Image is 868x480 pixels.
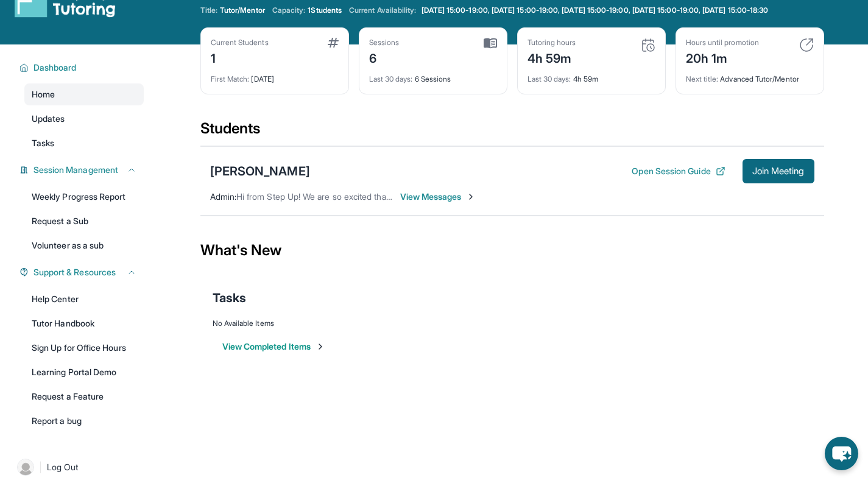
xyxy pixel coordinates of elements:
span: Dashboard [34,62,77,74]
span: Support & Resources [34,266,116,278]
img: card [641,38,655,52]
a: Home [24,83,144,105]
span: View Messages [400,191,476,203]
a: Updates [24,108,144,130]
div: 4h 59m [528,48,576,67]
span: Log Out [47,461,79,473]
span: Tasks [32,137,54,149]
a: Weekly Progress Report [24,186,144,208]
div: Current Students [211,38,269,48]
img: card [328,38,339,48]
img: card [799,38,814,52]
a: Tutor Handbook [24,312,144,334]
img: card [484,38,497,49]
span: Admin : [210,191,236,202]
span: Last 30 days : [528,74,571,83]
a: Sign Up for Office Hours [24,337,144,359]
span: First Match : [211,74,250,83]
span: Home [32,88,55,101]
span: Current Availability: [349,5,416,15]
div: 6 Sessions [369,67,497,84]
a: Learning Portal Demo [24,361,144,383]
button: chat-button [825,437,858,470]
div: Tutoring hours [528,38,576,48]
a: Report a bug [24,410,144,432]
div: Hours until promotion [686,38,759,48]
img: user-img [17,459,34,476]
button: Session Management [29,164,136,176]
a: Volunteer as a sub [24,235,144,256]
a: Request a Sub [24,210,144,232]
span: 1 Students [308,5,342,15]
a: Tasks [24,132,144,154]
img: Chevron-Right [466,192,476,202]
div: Sessions [369,38,400,48]
a: Help Center [24,288,144,310]
div: Advanced Tutor/Mentor [686,67,814,84]
span: Capacity: [272,5,306,15]
button: Support & Resources [29,266,136,278]
a: Request a Feature [24,386,144,408]
div: [PERSON_NAME] [210,163,310,180]
div: What's New [200,224,824,277]
span: Tasks [213,289,246,306]
div: Students [200,119,824,146]
div: [DATE] [211,67,339,84]
button: Join Meeting [743,159,814,183]
span: Title: [200,5,217,15]
span: Session Management [34,164,118,176]
span: [DATE] 15:00-19:00, [DATE] 15:00-19:00, [DATE] 15:00-19:00, [DATE] 15:00-19:00, [DATE] 15:00-18:30 [422,5,769,15]
button: Dashboard [29,62,136,74]
button: View Completed Items [222,341,325,353]
span: | [39,460,42,475]
span: Tutor/Mentor [220,5,265,15]
div: No Available Items [213,319,812,328]
span: Updates [32,113,65,125]
span: Join Meeting [752,168,805,175]
div: 20h 1m [686,48,759,67]
button: Open Session Guide [632,165,725,177]
span: Last 30 days : [369,74,413,83]
div: 6 [369,48,400,67]
a: [DATE] 15:00-19:00, [DATE] 15:00-19:00, [DATE] 15:00-19:00, [DATE] 15:00-19:00, [DATE] 15:00-18:30 [419,5,771,15]
div: 4h 59m [528,67,655,84]
span: Next title : [686,74,719,83]
div: 1 [211,48,269,67]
